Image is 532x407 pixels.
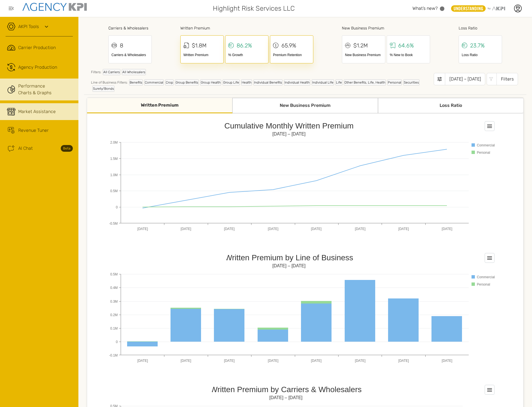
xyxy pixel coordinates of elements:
[92,86,115,92] div: Surety/Bonds
[345,52,382,58] div: New Business Premium
[253,79,283,86] div: Individual Benefits
[353,41,368,50] div: $1.2M
[137,359,148,363] text: [DATE]
[434,73,485,85] button: [DATE] – [DATE]
[487,73,518,85] button: Filters
[268,227,279,231] text: [DATE]
[403,79,419,86] div: Securities
[110,189,118,193] text: 0.5M
[108,25,152,31] div: Carriers & Wholesalers
[110,173,118,177] text: 1.0M
[470,41,485,50] div: 23.7%
[129,79,143,86] div: Benefits
[398,41,414,50] div: 64.6%
[181,227,191,231] text: [DATE]
[477,143,495,147] text: Commercial
[110,157,118,161] text: 1.5M
[91,69,434,78] div: Filters:
[116,340,118,344] text: 0
[110,326,118,330] text: 0.1M
[378,98,523,113] div: Loss Ratio
[342,25,430,31] div: New Business Premium
[111,52,149,58] div: Carriers & Wholesalers
[18,145,33,152] span: AI Chat
[273,52,310,58] div: Premium Retention
[272,132,306,136] text: [DATE] – [DATE]
[232,98,378,113] div: New Business Premium
[272,263,306,268] text: [DATE] – [DATE]
[412,6,438,11] span: What’s new?
[390,52,427,58] div: % New to Book
[122,69,146,75] div: All Wholesalers
[477,151,490,155] text: Personal
[110,141,118,144] text: 2.0M
[224,121,354,130] text: Cumulative Monthly Written Premium
[223,79,240,86] div: Group Life
[110,272,118,276] text: 0.5M
[228,52,265,58] div: % Growth
[445,73,485,85] div: [DATE] – [DATE]
[284,79,310,86] div: Individual Health
[281,41,296,50] div: 65.9%
[116,205,118,209] text: 0
[241,79,252,86] div: Health
[18,64,57,71] span: Agency Production
[269,395,303,400] text: [DATE] – [DATE]
[344,79,386,86] div: Other Benefits, Life, Health
[387,79,402,86] div: Personal
[87,98,232,113] div: Written Premium
[109,353,118,357] text: -0.1M
[175,79,199,86] div: Group Benefits
[268,359,279,363] text: [DATE]
[398,227,409,231] text: [DATE]
[442,359,452,363] text: [DATE]
[355,359,366,363] text: [DATE]
[18,108,56,115] div: Market Assistance
[311,227,322,231] text: [DATE]
[165,79,174,86] div: Crop
[18,23,39,30] a: AKPI Tools
[398,359,409,363] text: [DATE]
[61,145,73,152] strong: Beta
[355,227,366,231] text: [DATE]
[210,385,361,394] tspan: Written Premium by Carriers & Wholesalers
[224,359,235,363] text: [DATE]
[459,25,502,31] div: Loss Ratio
[477,282,490,286] text: Personal
[22,3,87,11] img: agencykpi-logo-550x69-2d9e3fa8.png
[462,52,499,58] div: Loss Ratio
[91,79,434,92] div: Line of Business Filters:
[120,41,123,50] div: 8
[496,73,518,85] div: Filters
[181,359,191,363] text: [DATE]
[335,79,342,86] div: Life
[180,25,313,31] div: Written Premium
[183,52,221,58] div: Written Premium
[225,253,353,262] text: Written Premium by Line of Business
[192,41,207,50] div: $1.8M
[110,286,118,290] text: 0.4M
[477,275,495,279] text: Commercial
[18,44,56,51] span: Carrier Production
[237,41,252,50] div: 86.2%
[110,313,118,317] text: 0.2M
[110,300,118,303] text: 0.3M
[213,3,295,13] span: Highlight Risk Services LLC
[18,127,49,134] div: Revenue Tuner
[224,227,235,231] text: [DATE]
[144,79,164,86] div: Commercial
[311,359,322,363] text: [DATE]
[103,69,120,75] div: All Carriers
[312,79,334,86] div: Individual Life
[200,79,221,86] div: Group Health
[109,222,118,226] text: -0.5M
[442,227,452,231] text: [DATE]
[137,227,148,231] text: [DATE]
